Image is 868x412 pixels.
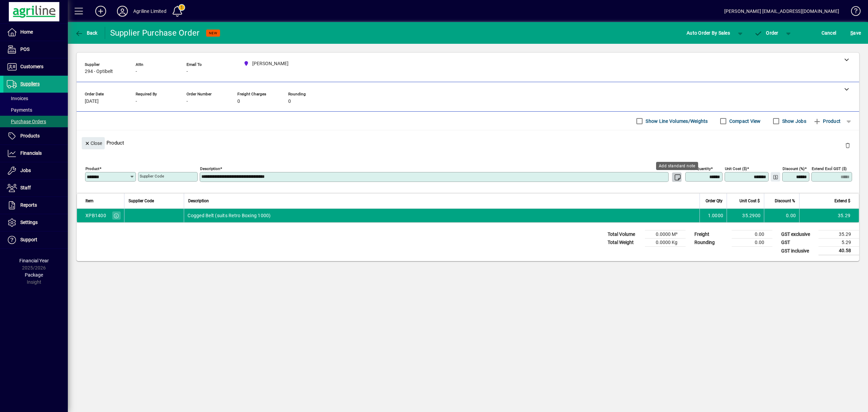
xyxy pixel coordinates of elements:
[771,172,780,182] button: Change Price Levels
[3,214,68,231] a: Settings
[129,197,154,205] span: Supplier Code
[186,99,188,104] span: -
[644,118,708,125] label: Show Line Volumes/Weights
[604,239,645,247] td: Total Weight
[813,116,841,127] span: Product
[82,137,105,149] button: Close
[188,197,209,205] span: Description
[3,93,68,104] a: Invoices
[209,31,217,35] span: NEW
[739,197,760,205] span: Unit Cost $
[90,5,112,17] button: Add
[775,197,795,205] span: Discount %
[751,27,782,39] button: Order
[656,162,698,170] div: Add standard note
[810,115,844,127] button: Product
[812,166,847,171] mat-label: Extend excl GST ($)
[778,239,818,247] td: GST
[20,168,31,173] span: Jobs
[3,162,68,179] a: Jobs
[7,107,32,113] span: Payments
[691,239,732,247] td: Rounding
[727,209,764,222] td: 35.2900
[3,145,68,162] a: Financials
[20,64,43,69] span: Customers
[3,231,68,248] a: Support
[3,58,68,75] a: Customers
[136,69,137,74] span: -
[133,6,166,17] div: Agriline Limited
[20,46,29,52] span: POS
[706,197,723,205] span: Order Qty
[20,133,40,138] span: Products
[200,166,220,171] mat-label: Description
[781,118,806,125] label: Show Jobs
[3,180,68,196] a: Staff
[754,30,778,36] span: Order
[820,27,838,39] button: Cancel
[3,116,68,127] a: Purchase Orders
[7,119,46,124] span: Purchase Orders
[686,166,711,171] mat-label: Order Quantity
[645,230,686,239] td: 0.0000 M³
[724,6,839,17] div: [PERSON_NAME] [EMAIL_ADDRESS][DOMAIN_NAME]
[85,69,113,74] span: 294 - Optibelt
[237,99,240,104] span: 0
[25,272,43,278] span: Package
[683,27,733,39] button: Auto Order By Sales
[691,230,732,239] td: Freight
[3,41,68,58] a: POS
[140,174,164,179] mat-label: Supplier Code
[110,27,200,38] div: Supplier Purchase Order
[732,239,772,247] td: 0.00
[818,230,859,239] td: 35.29
[288,99,291,104] span: 0
[840,142,856,148] app-page-header-button: Delete
[849,27,863,39] button: Save
[73,27,99,39] button: Back
[3,128,68,145] a: Products
[604,230,645,239] td: Total Volume
[818,239,859,247] td: 5.29
[778,230,818,239] td: GST exclusive
[818,247,859,255] td: 40.58
[778,247,818,255] td: GST inclusive
[3,104,68,116] a: Payments
[699,209,727,222] td: 1.0000
[846,1,860,23] a: Knowledge Base
[850,30,853,36] span: S
[3,197,68,214] a: Reports
[850,27,861,38] span: ave
[687,27,730,38] span: Auto Order By Sales
[19,258,49,263] span: Financial Year
[764,209,799,222] td: 0.00
[20,81,40,87] span: Suppliers
[85,99,99,104] span: [DATE]
[783,166,805,171] mat-label: Discount (%)
[75,30,98,36] span: Back
[112,5,133,17] button: Profile
[80,140,106,146] app-page-header-button: Close
[85,212,106,219] div: XPB1400
[20,220,38,225] span: Settings
[3,24,68,41] a: Home
[20,185,31,190] span: Staff
[20,237,37,242] span: Support
[85,166,99,171] mat-label: Product
[77,130,859,155] div: Product
[188,212,271,219] span: Cogged Belt (suits Retro Boxing 1000)
[799,209,859,222] td: 35.29
[186,69,188,74] span: -
[645,239,686,247] td: 0.0000 Kg
[7,96,28,101] span: Invoices
[20,29,33,35] span: Home
[20,150,42,156] span: Financials
[840,137,856,153] button: Delete
[84,138,102,149] span: Close
[136,99,137,104] span: -
[834,197,850,205] span: Extend $
[822,27,836,38] span: Cancel
[85,197,94,205] span: Item
[732,230,772,239] td: 0.00
[20,202,37,208] span: Reports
